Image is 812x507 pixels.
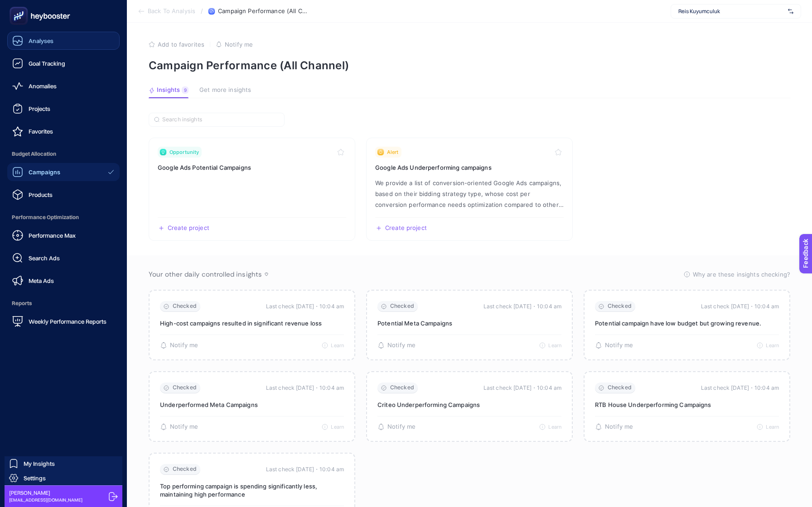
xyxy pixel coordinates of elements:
[29,254,60,262] span: Search Ads
[701,383,779,392] time: Last check [DATE]・10:04 am
[757,342,779,349] button: Learn
[29,37,53,44] span: Analyses
[608,384,632,391] span: Checked
[24,460,55,467] span: My Insights
[266,383,344,392] time: Last check [DATE]・10:04 am
[7,272,120,290] a: Meta Ads
[29,277,54,284] span: Meta Ads
[483,302,561,311] time: Last check [DATE]・10:04 am
[170,423,198,430] span: Notify me
[701,302,779,311] time: Last check [DATE]・10:04 am
[322,424,344,430] button: Learn
[605,342,633,349] span: Notify me
[160,423,198,430] button: Notify me
[29,168,60,176] span: Campaigns
[7,186,120,204] a: Products
[160,401,344,409] p: Underperformed Meta Campaigns
[149,138,790,241] section: Insight Packages
[9,489,82,497] span: [PERSON_NAME]
[168,225,209,232] span: Create project
[173,384,197,391] span: Checked
[29,60,65,67] span: Goal Tracking
[678,8,784,15] span: Reis Kuyumculuk
[387,342,416,349] span: Notify me
[483,383,561,392] time: Last check [DATE]・10:04 am
[7,54,120,72] a: Goal Tracking
[225,41,253,48] span: Notify me
[322,342,344,349] button: Learn
[7,77,120,95] a: Anomalies
[375,177,564,210] p: Insight description
[160,319,344,327] p: High-cost campaigns resulted in significant revenue loss
[29,191,53,198] span: Products
[149,59,790,72] p: Campaign Performance (All Channel)
[149,41,204,48] button: Add to favorites
[158,163,346,172] h3: Insight title
[548,424,561,430] span: Learn
[7,100,120,118] a: Projects
[148,8,195,15] span: Back To Analysis
[375,225,427,232] button: Create a new project based on this insight
[390,303,414,310] span: Checked
[366,138,573,241] a: View insight titled We provide a list of conversion-oriented Google Ads campaigns, based on their...
[377,423,416,430] button: Notify me
[158,225,209,232] button: Create a new project based on this insight
[29,105,50,112] span: Projects
[605,423,633,430] span: Notify me
[387,423,416,430] span: Notify me
[149,138,355,241] a: View insight titled
[218,8,309,15] span: Campaign Performance (All Channel)
[199,86,251,94] span: Get more insights
[173,303,197,310] span: Checked
[385,225,427,232] span: Create project
[169,148,199,156] span: Opportunity
[5,456,122,471] a: My Insights
[7,145,120,163] span: Budget Allocation
[595,423,633,430] button: Notify me
[160,482,344,498] p: Top performing campaign is spending significantly less, maintaining high performance
[201,7,203,14] span: /
[553,147,564,158] button: Toggle favorite
[29,232,76,239] span: Performance Max
[5,3,34,10] span: Feedback
[7,312,120,330] a: Weekly Performance Reports
[539,424,561,430] button: Learn
[390,384,414,391] span: Checked
[29,82,57,90] span: Anomalies
[266,302,344,311] time: Last check [DATE]・10:04 am
[331,424,344,430] span: Learn
[266,465,344,474] time: Last check [DATE]・10:04 am
[608,303,632,310] span: Checked
[5,471,122,485] a: Settings
[160,342,198,349] button: Notify me
[29,318,106,325] span: Weekly Performance Reports
[693,270,790,279] span: Why are these insights checking?
[7,122,120,140] a: Favorites
[7,163,120,181] a: Campaigns
[29,128,53,135] span: Favorites
[766,342,779,349] span: Learn
[387,148,399,156] span: Alert
[548,342,561,349] span: Learn
[757,424,779,430] button: Learn
[7,32,120,50] a: Analyses
[173,466,197,473] span: Checked
[7,226,120,244] a: Performance Max
[331,342,344,349] span: Learn
[595,319,779,327] p: Potential campaign have low budget but growing revenue.
[216,41,253,48] button: Notify me
[788,7,793,16] img: svg%3e
[170,342,198,349] span: Notify me
[182,86,188,94] div: 9
[595,342,633,349] button: Notify me
[7,294,120,312] span: Reports
[7,249,120,267] a: Search Ads
[149,270,262,279] span: Your other daily controlled insights
[539,342,561,349] button: Learn
[162,116,279,123] input: Search
[377,342,416,349] button: Notify me
[157,86,180,94] span: Insights
[9,497,82,503] span: [EMAIL_ADDRESS][DOMAIN_NAME]
[377,401,561,409] p: Criteo Underperforming Campaigns
[766,424,779,430] span: Learn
